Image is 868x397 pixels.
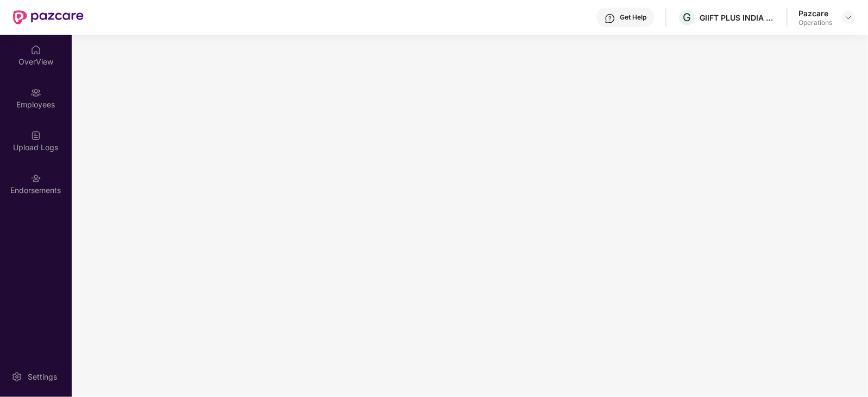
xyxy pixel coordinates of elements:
[683,11,691,24] span: G
[30,173,41,184] img: svg+xml;base64,PHN2ZyBpZD0iRW5kb3JzZW1lbnRzIiB4bWxucz0iaHR0cDovL3d3dy53My5vcmcvMjAwMC9zdmciIHdpZH...
[620,13,646,22] div: Get Help
[30,44,41,55] img: svg+xml;base64,PHN2ZyBpZD0iSG9tZSIgeG1sbnM9Imh0dHA6Ly93d3cudzMub3JnLzIwMDAvc3ZnIiB3aWR0aD0iMjAiIG...
[11,372,22,382] img: svg+xml;base64,PHN2ZyBpZD0iU2V0dGluZy0yMHgyMCIgeG1sbnM9Imh0dHA6Ly93d3cudzMub3JnLzIwMDAvc3ZnIiB3aW...
[798,18,832,27] div: Operations
[700,12,776,23] div: GIIFT PLUS INDIA PRIVATE LIMITED
[605,13,615,24] img: svg+xml;base64,PHN2ZyBpZD0iSGVscC0zMngzMiIgeG1sbnM9Imh0dHA6Ly93d3cudzMub3JnLzIwMDAvc3ZnIiB3aWR0aD...
[24,372,60,382] div: Settings
[844,13,853,22] img: svg+xml;base64,PHN2ZyBpZD0iRHJvcGRvd24tMzJ4MzIiIHhtbG5zPSJodHRwOi8vd3d3LnczLm9yZy8yMDAwL3N2ZyIgd2...
[798,8,832,18] div: Pazcare
[30,87,41,98] img: svg+xml;base64,PHN2ZyBpZD0iRW1wbG95ZWVzIiB4bWxucz0iaHR0cDovL3d3dy53My5vcmcvMjAwMC9zdmciIHdpZHRoPS...
[13,10,84,24] img: New Pazcare Logo
[30,130,41,141] img: svg+xml;base64,PHN2ZyBpZD0iVXBsb2FkX0xvZ3MiIGRhdGEtbmFtZT0iVXBsb2FkIExvZ3MiIHhtbG5zPSJodHRwOi8vd3...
